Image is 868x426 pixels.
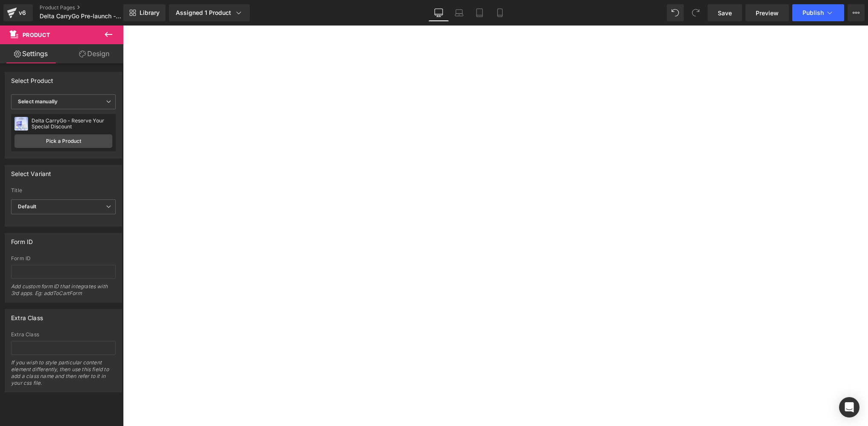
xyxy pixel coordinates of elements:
[14,117,28,131] img: pImage
[802,9,824,16] span: Publish
[40,13,121,20] span: Delta CarryGo Pre-launch - Allyson
[18,98,57,105] b: Select manually
[63,44,125,63] a: Design
[11,283,116,302] div: Add custom form ID that integrates with 3rd apps. Eg: addToCartForm
[140,9,160,17] span: Library
[11,332,116,338] div: Extra Class
[449,4,469,21] a: Laptop
[11,187,116,196] label: Title
[687,4,704,21] button: Redo
[490,4,510,21] a: Mobile
[18,203,36,210] b: Default
[11,256,116,261] div: Form ID
[756,9,779,17] span: Preview
[11,233,33,245] div: Form ID
[11,72,54,84] div: Select Product
[17,7,28,18] div: v6
[11,165,51,177] div: Select Variant
[31,118,112,130] div: Delta CarryGo - Reserve Your Special Discount
[428,4,449,21] a: Desktop
[3,4,33,21] a: v6
[176,9,243,17] div: Assigned 1 Product
[792,4,844,21] button: Publish
[40,4,137,11] a: Product Pages
[11,359,116,392] div: If you wish to style particular content element differently, then use this field to add a class n...
[469,4,490,21] a: Tablet
[848,4,865,21] button: More
[718,9,732,17] span: Save
[745,4,789,21] a: Preview
[14,134,112,148] a: Pick a Product
[123,4,166,21] a: New Library
[839,397,859,417] div: Open Intercom Messenger
[667,4,684,21] button: Undo
[11,310,43,321] div: Extra Class
[23,31,50,38] span: Product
